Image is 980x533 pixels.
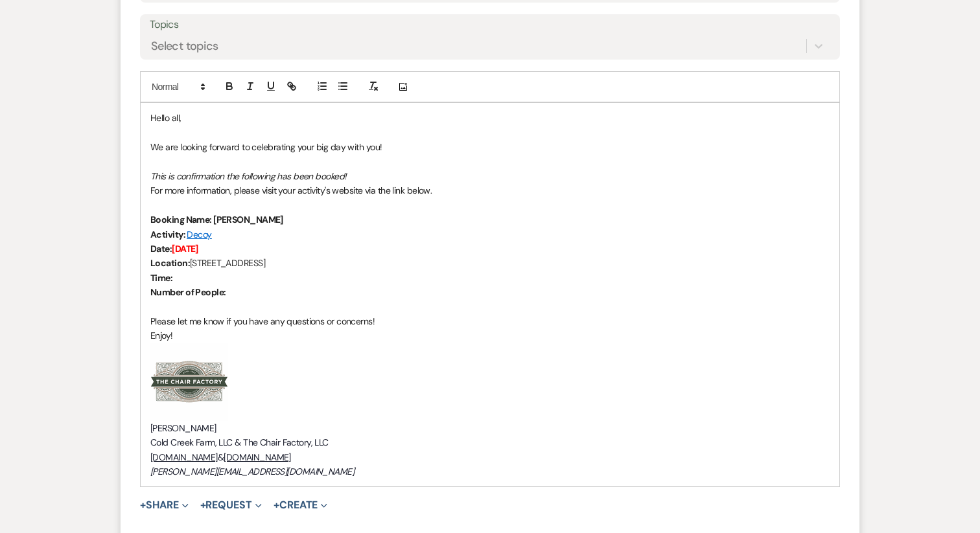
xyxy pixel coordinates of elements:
[200,500,262,510] button: Request
[150,256,830,270] p: [STREET_ADDRESS]
[150,112,181,124] span: Hello all,
[150,315,375,327] span: Please let me know if you have any questions or concerns!
[150,16,830,34] label: Topics
[150,229,185,240] strong: Activity:
[150,185,432,196] span: For more information, please visit your activity's website via the link below.
[150,243,172,255] strong: Date:
[274,500,279,510] span: +
[150,466,354,477] em: [PERSON_NAME][EMAIL_ADDRESS][DOMAIN_NAME]
[172,243,198,255] strong: [DATE]
[150,330,173,341] span: Enjoy!
[150,286,226,298] strong: Number of People:
[151,38,218,55] div: Select topics
[150,141,382,153] span: We are looking forward to celebrating your big day with you!
[200,500,206,510] span: +
[150,437,329,448] span: Cold Creek Farm, LLC & The Chair Factory, LLC
[150,451,218,463] a: [DOMAIN_NAME]
[274,500,327,510] button: Create
[150,170,345,182] em: This is confirmation the following has been booked!
[224,451,291,463] a: [DOMAIN_NAME]
[150,272,172,284] strong: Time:
[140,500,189,510] button: Share
[140,500,146,510] span: +
[150,422,216,434] span: [PERSON_NAME]
[187,229,211,240] a: Decoy
[218,451,224,463] span: &
[150,257,190,269] strong: Location:
[150,214,283,225] strong: Booking Name: [PERSON_NAME]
